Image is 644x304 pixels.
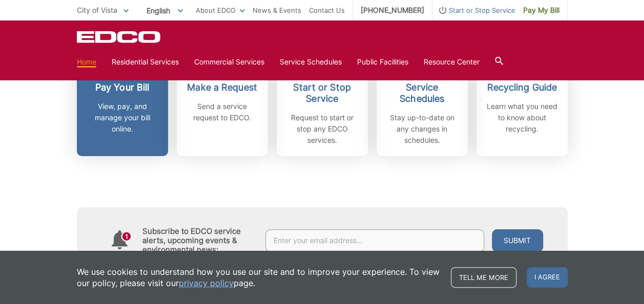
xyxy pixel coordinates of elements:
[284,112,360,146] p: Request to start or stop any EDCO services.
[451,267,516,288] a: Tell me more
[77,56,96,68] a: Home
[196,5,245,16] a: About EDCO
[77,6,117,14] span: City of Vista
[184,101,260,123] p: Send a service request to EDCO.
[77,20,168,156] a: Pay Your Bill View, pay, and manage your bill online.
[77,266,441,289] p: We use cookies to understand how you use our site and to improve your experience. To view our pol...
[142,227,255,254] h4: Subscribe to EDCO service alerts, upcoming events & environmental news:
[384,82,460,104] h2: Service Schedules
[357,56,408,68] a: Public Facilities
[85,82,160,93] h2: Pay Your Bill
[424,56,480,68] a: Resource Center
[179,277,234,289] a: privacy policy
[139,2,191,19] span: English
[85,101,160,135] p: View, pay, and manage your bill online.
[280,56,342,68] a: Service Schedules
[177,20,268,156] a: Make a Request Send a service request to EDCO.
[384,112,460,146] p: Stay up-to-date on any changes in schedules.
[194,56,264,68] a: Commercial Services
[377,20,468,156] a: Service Schedules Stay up-to-date on any changes in schedules.
[284,82,360,104] h2: Start or Stop Service
[112,56,179,68] a: Residential Services
[265,229,484,252] input: Enter your email address...
[184,82,260,93] h2: Make a Request
[309,5,345,16] a: Contact Us
[77,31,162,43] a: EDCD logo. Return to the homepage.
[253,5,301,16] a: News & Events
